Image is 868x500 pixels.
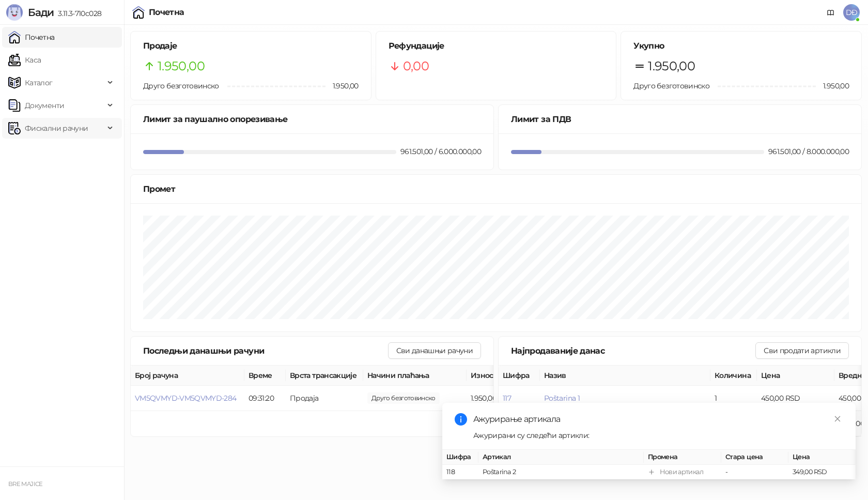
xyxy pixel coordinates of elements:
[710,366,757,386] th: Количина
[363,366,467,386] th: Начини плаћања
[540,366,710,386] th: Назив
[816,80,849,92] span: 1.950,00
[25,72,53,93] span: Каталог
[721,450,788,465] th: Стара цена
[755,342,849,359] button: Сви продати артикли
[135,393,237,403] button: VM5QVMYD-VM5QVMYD-284
[8,480,43,488] small: BRE MAJICE
[660,467,703,477] div: Нови артикал
[478,450,644,465] th: Артикал
[6,4,23,21] img: Logo
[389,40,604,52] h5: Рефундације
[503,393,511,403] button: 117
[473,430,843,441] div: Ажурирани су следећи артикли:
[388,342,481,359] button: Сви данашњи рачуни
[326,80,359,92] span: 1.950,00
[367,392,440,404] span: 1.950,00
[442,450,478,465] th: Шифра
[766,146,851,157] div: 961.501,00 / 8.000.000,00
[143,113,481,126] div: Лимит за паушално опорезивање
[648,56,695,76] span: 1.950,00
[25,95,64,116] span: Документи
[633,40,849,52] h5: Укупно
[499,366,540,386] th: Шифра
[843,4,860,21] span: DĐ
[25,118,88,139] span: Фискални рачуни
[832,413,843,425] a: Close
[757,386,834,411] td: 450,00 RSD
[467,386,544,411] td: 1.950,00 RSD
[149,8,184,17] div: Почетна
[286,366,363,386] th: Врста трансакције
[633,81,709,90] span: Друго безготовинско
[158,56,205,76] span: 1.950,00
[511,113,849,126] div: Лимит за ПДВ
[143,183,849,195] div: Промет
[143,40,359,52] h5: Продаје
[834,415,841,422] span: close
[544,393,580,403] button: Poštarina 1
[467,366,544,386] th: Износ
[403,56,429,76] span: 0,00
[455,413,467,426] span: info-circle
[8,27,55,48] a: Почетна
[244,386,286,411] td: 09:31:20
[398,146,483,157] div: 961.501,00 / 6.000.000,00
[28,6,54,19] span: Бади
[721,465,788,480] td: -
[286,386,363,411] td: Продаја
[442,465,478,480] td: 118
[54,9,101,18] span: 3.11.3-710c028
[478,465,644,480] td: Poštarina 2
[788,450,856,465] th: Цена
[788,465,856,480] td: 349,00 RSD
[8,50,41,70] a: Каса
[244,366,286,386] th: Време
[131,366,244,386] th: Број рачуна
[143,344,388,357] div: Последњи данашњи рачуни
[644,450,721,465] th: Промена
[710,386,757,411] td: 1
[143,81,219,90] span: Друго безготовинско
[823,4,839,21] a: Документација
[473,413,843,426] div: Ажурирање артикала
[511,344,755,357] div: Најпродаваније данас
[757,366,834,386] th: Цена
